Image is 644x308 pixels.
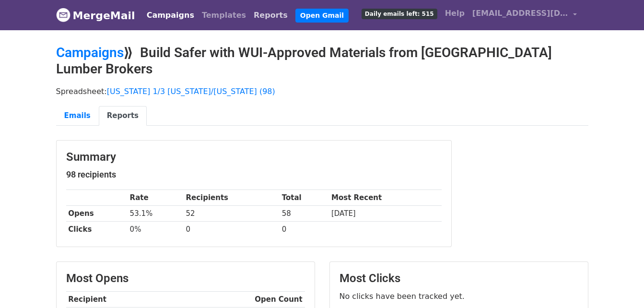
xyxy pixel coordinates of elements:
td: [DATE] [329,206,441,222]
td: 0 [184,222,280,237]
h3: Summary [66,150,442,164]
a: Reports [250,6,292,25]
a: Open Gmail [295,9,349,23]
td: 58 [280,206,329,222]
th: Rate [128,190,184,206]
a: Reports [99,106,147,126]
td: 0 [280,222,329,237]
th: Most Recent [329,190,441,206]
th: Total [280,190,329,206]
th: Clicks [66,222,128,237]
a: Templates [198,6,250,25]
a: [EMAIL_ADDRESS][DOMAIN_NAME] [468,4,581,26]
th: Recipients [184,190,280,206]
td: 52 [184,206,280,222]
h3: Most Opens [66,272,305,285]
th: Open Count [253,292,305,308]
a: Help [441,4,468,23]
h5: 98 recipients [66,169,442,180]
span: [EMAIL_ADDRESS][DOMAIN_NAME] [472,8,568,19]
a: Daily emails left: 515 [358,4,441,23]
a: Emails [56,106,99,126]
a: Campaigns [56,45,124,60]
th: Recipient [66,292,253,308]
span: Daily emails left: 515 [362,9,437,19]
a: [US_STATE] 1/3 [US_STATE]/[US_STATE] (98) [107,87,275,96]
p: No clicks have been tracked yet. [340,291,578,301]
p: Spreadsheet: [56,86,588,96]
a: MergeMail [56,5,135,25]
iframe: Chat Widget [596,262,644,308]
td: 0% [128,222,184,237]
td: 53.1% [128,206,184,222]
h2: ⟫ Build Safer with WUI-Approved Materials from [GEOGRAPHIC_DATA] Lumber Brokers [56,45,588,77]
th: Opens [66,206,128,222]
h3: Most Clicks [340,272,578,285]
a: Campaigns [143,6,198,25]
img: MergeMail logo [56,8,70,22]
